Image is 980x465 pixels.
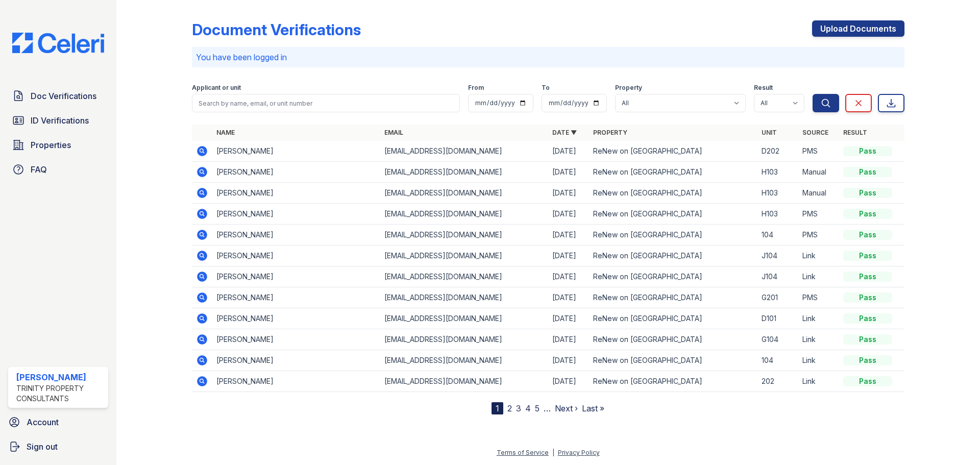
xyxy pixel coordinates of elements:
td: ReNew on [GEOGRAPHIC_DATA] [589,246,757,266]
td: [EMAIL_ADDRESS][DOMAIN_NAME] [380,162,548,183]
td: Link [798,246,839,266]
a: ID Verifications [8,110,108,131]
td: ReNew on [GEOGRAPHIC_DATA] [589,162,757,183]
div: Document Verifications [192,20,361,39]
td: [PERSON_NAME] [212,246,380,266]
td: ReNew on [GEOGRAPHIC_DATA] [589,183,757,204]
p: You have been logged in [196,51,900,63]
td: [DATE] [548,371,589,392]
div: [PERSON_NAME] [16,371,104,383]
span: Doc Verifications [31,90,96,102]
td: 202 [757,371,798,392]
div: Pass [843,209,892,219]
td: H103 [757,183,798,204]
td: G201 [757,287,798,308]
td: H103 [757,204,798,225]
td: [DATE] [548,266,589,287]
td: [PERSON_NAME] [212,350,380,371]
td: ReNew on [GEOGRAPHIC_DATA] [589,287,757,308]
td: ReNew on [GEOGRAPHIC_DATA] [589,266,757,287]
div: Pass [843,167,892,177]
td: Manual [798,162,839,183]
a: Account [4,412,112,432]
a: Doc Verifications [8,86,108,106]
div: | [552,449,554,456]
td: [DATE] [548,183,589,204]
a: 2 [507,403,512,413]
a: Result [843,129,867,136]
a: Date ▼ [552,129,577,136]
td: G104 [757,329,798,350]
td: [EMAIL_ADDRESS][DOMAIN_NAME] [380,204,548,225]
div: 1 [492,402,503,414]
div: Pass [843,188,892,198]
input: Search by name, email, or unit number [192,94,460,112]
td: Link [798,371,839,392]
a: Sign out [4,436,112,457]
span: … [544,402,551,414]
td: [DATE] [548,204,589,225]
td: H103 [757,162,798,183]
td: [PERSON_NAME] [212,204,380,225]
td: J104 [757,246,798,266]
label: Applicant or unit [192,84,241,92]
div: Pass [843,230,892,240]
span: Account [27,416,59,428]
td: [EMAIL_ADDRESS][DOMAIN_NAME] [380,266,548,287]
td: [EMAIL_ADDRESS][DOMAIN_NAME] [380,350,548,371]
td: [PERSON_NAME] [212,329,380,350]
td: [PERSON_NAME] [212,225,380,246]
td: Manual [798,183,839,204]
td: 104 [757,225,798,246]
td: PMS [798,141,839,162]
td: [EMAIL_ADDRESS][DOMAIN_NAME] [380,371,548,392]
td: [PERSON_NAME] [212,183,380,204]
td: Link [798,308,839,329]
td: [EMAIL_ADDRESS][DOMAIN_NAME] [380,141,548,162]
span: Properties [31,139,71,151]
td: [PERSON_NAME] [212,308,380,329]
div: Pass [843,313,892,324]
td: [DATE] [548,287,589,308]
a: Property [593,129,627,136]
a: Next › [555,403,578,413]
td: ReNew on [GEOGRAPHIC_DATA] [589,371,757,392]
a: Last » [582,403,604,413]
td: [PERSON_NAME] [212,371,380,392]
div: Pass [843,146,892,156]
label: Result [754,84,773,92]
td: [DATE] [548,350,589,371]
td: [EMAIL_ADDRESS][DOMAIN_NAME] [380,246,548,266]
td: [DATE] [548,141,589,162]
span: Sign out [27,440,58,453]
span: ID Verifications [31,114,89,127]
td: [PERSON_NAME] [212,162,380,183]
td: ReNew on [GEOGRAPHIC_DATA] [589,225,757,246]
span: FAQ [31,163,47,176]
a: Name [216,129,235,136]
td: PMS [798,287,839,308]
td: D101 [757,308,798,329]
a: Email [384,129,403,136]
td: [DATE] [548,162,589,183]
td: [PERSON_NAME] [212,287,380,308]
td: Link [798,350,839,371]
a: Source [802,129,828,136]
a: Properties [8,135,108,155]
a: 3 [516,403,521,413]
td: [DATE] [548,308,589,329]
td: Link [798,266,839,287]
td: ReNew on [GEOGRAPHIC_DATA] [589,204,757,225]
div: Pass [843,376,892,386]
td: [EMAIL_ADDRESS][DOMAIN_NAME] [380,329,548,350]
a: Upload Documents [812,20,904,37]
a: Terms of Service [497,449,549,456]
div: Pass [843,251,892,261]
td: ReNew on [GEOGRAPHIC_DATA] [589,141,757,162]
td: [PERSON_NAME] [212,266,380,287]
td: ReNew on [GEOGRAPHIC_DATA] [589,329,757,350]
div: Pass [843,334,892,345]
div: Pass [843,355,892,365]
td: [DATE] [548,246,589,266]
